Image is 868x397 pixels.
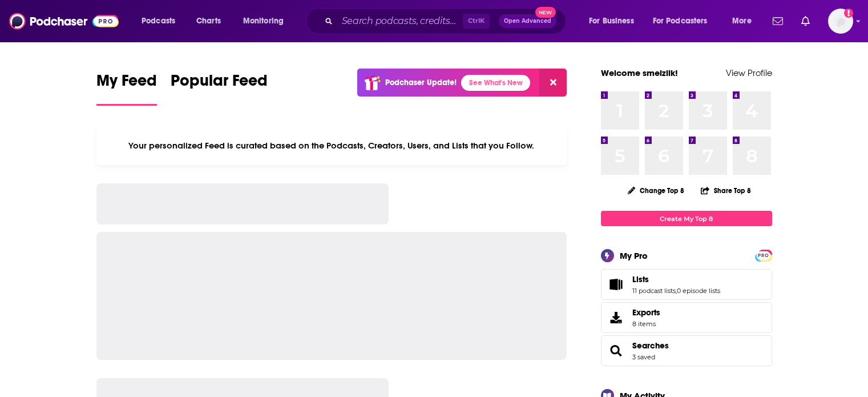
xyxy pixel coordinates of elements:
[732,13,752,29] span: More
[632,274,649,284] span: Lists
[828,9,853,34] img: User Profile
[461,75,530,91] a: See What's New
[724,12,766,30] button: open menu
[317,8,577,34] div: Search podcasts, credits, & more...
[196,13,221,29] span: Charts
[171,71,268,106] a: Popular Feed
[632,353,655,361] a: 3 saved
[243,13,284,29] span: Monitoring
[96,71,157,106] a: My Feed
[499,14,556,28] button: Open AdvancedNew
[605,276,628,292] a: Lists
[828,9,853,34] button: Show profile menu
[677,287,720,295] a: 0 episode lists
[504,18,551,24] span: Open Advanced
[828,9,853,34] span: Logged in as smeizlik
[189,12,228,30] a: Charts
[632,307,660,318] span: Exports
[757,251,770,259] a: PRO
[797,11,814,31] a: Show notifications dropdown
[601,269,772,300] span: Lists
[96,126,567,165] div: Your personalized Feed is curated based on the Podcasts, Creators, Users, and Lists that you Follow.
[385,78,457,87] p: Podchaser Update!
[601,335,772,366] span: Searches
[96,71,157,97] span: My Feed
[337,12,463,30] input: Search podcasts, credits, & more...
[9,10,119,32] img: Podchaser - Follow, Share and Rate Podcasts
[620,250,648,261] div: My Pro
[653,13,708,29] span: For Podcasters
[235,12,298,30] button: open menu
[676,287,677,295] span: ,
[601,211,772,226] a: Create My Top 8
[463,14,490,29] span: Ctrl K
[726,67,772,78] a: View Profile
[589,13,634,29] span: For Business
[605,343,628,359] a: Searches
[632,287,676,295] a: 11 podcast lists
[134,12,190,30] button: open menu
[632,274,720,284] a: Lists
[632,320,660,328] span: 8 items
[142,13,175,29] span: Podcasts
[768,11,788,31] a: Show notifications dropdown
[757,251,770,260] span: PRO
[171,71,268,97] span: Popular Feed
[581,12,648,30] button: open menu
[645,12,724,30] button: open menu
[700,179,752,202] button: Share Top 8
[535,7,556,18] span: New
[601,67,678,78] a: Welcome smeizlik!
[844,9,853,18] svg: Add a profile image
[601,302,772,333] a: Exports
[605,310,628,326] span: Exports
[632,340,669,351] a: Searches
[621,183,692,198] button: Change Top 8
